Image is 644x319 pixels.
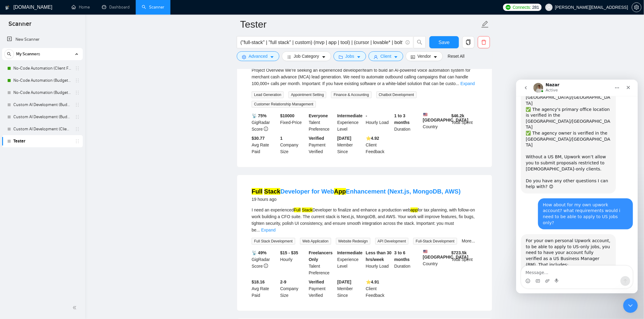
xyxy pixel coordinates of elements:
[252,207,478,233] div: I need an experienced Developer to finalize and enhance a production web for tax planning, with f...
[261,228,275,232] a: Expand
[462,36,474,48] button: copy
[5,52,14,56] span: search
[357,55,361,59] span: caret-down
[478,36,490,48] button: delete
[462,238,475,243] a: More...
[294,53,319,60] span: Job Category
[142,5,164,10] a: searchScanner
[270,55,274,59] span: caret-down
[102,5,130,10] a: dashboardDashboard
[308,135,336,155] div: Payment Verified
[439,39,450,46] span: Save
[334,188,346,195] mark: App
[5,155,100,263] div: For your own personal Upwork account, to be able to apply to US-only jobs, you need to have your ...
[302,208,313,212] mark: Stack
[423,112,428,117] img: 🇺🇸
[75,115,80,119] span: holder
[257,228,260,232] span: ...
[13,111,71,123] a: Custom AI Development (Budget Filters)
[279,279,308,299] div: Company Size
[75,90,80,95] span: holder
[309,250,333,262] b: Freelancers Only
[411,208,418,212] mark: app
[394,113,410,125] b: 1 to 3 months
[423,112,469,122] b: [GEOGRAPHIC_DATA]
[252,136,265,141] b: $30.77
[393,249,422,276] div: Duration
[513,4,531,11] span: Connects:
[300,238,331,245] span: Web Application
[448,53,464,60] a: Reset All
[450,112,479,132] div: Total Spent
[252,280,265,284] b: $18.16
[4,49,14,59] button: search
[250,112,279,132] div: GigRadar Score
[456,81,459,86] span: ...
[13,62,71,74] a: No-Code Automation (Client Filters)
[104,197,114,206] button: Send a message…
[75,78,80,83] span: holder
[13,87,71,99] a: No-Code Automation (Budget Filters)
[16,48,40,60] span: My Scanners
[414,39,425,45] span: search
[75,139,80,144] span: holder
[632,5,641,10] span: setting
[365,112,393,132] div: Hourly Load
[339,55,343,59] span: folder
[463,39,474,45] span: copy
[380,53,391,60] span: Client
[375,238,408,245] span: API Development
[280,280,286,284] b: 2-9
[322,55,326,59] span: caret-down
[460,81,475,86] a: Expand
[418,53,431,60] span: Vendor
[240,39,403,46] input: Search Freelance Jobs...
[13,123,71,135] a: Custom AI Development (Client Filters)
[365,279,393,299] div: Client Feedback
[365,135,393,155] div: Client Feedback
[13,135,71,147] a: Tester
[481,20,489,28] span: edit
[249,53,268,60] span: Advanced
[19,199,24,204] button: Gif picker
[369,51,403,61] button: userClientcaret-down
[294,208,301,212] mark: Full
[252,113,267,118] b: 📡 75%
[252,188,263,195] mark: Full
[450,249,479,276] div: Total Spent
[252,188,461,195] a: Full StackDeveloper for WebAppEnhancement (Next.js, MongoDB, AWS)
[279,112,308,132] div: Fixed-Price
[547,5,551,9] span: user
[39,199,44,204] button: Start recording
[429,36,459,48] button: Save
[75,127,80,132] span: holder
[13,74,71,87] a: No-Code Automation (Budget Filters)
[366,250,392,262] b: Less than 30 hrs/week
[252,250,267,255] b: 📡 49%
[250,135,279,155] div: Avg Rate Paid
[394,250,410,262] b: 3 to 6 months
[336,238,370,245] span: Website Redesign
[337,250,362,255] b: Intermediate
[366,113,367,118] b: -
[365,249,393,276] div: Hourly Load
[336,249,365,276] div: Experience Level
[506,5,511,10] img: upwork-logo.png
[9,199,14,204] button: Emoji picker
[280,113,295,118] b: $ 10000
[414,36,426,48] button: search
[2,33,83,46] li: New Scanner
[282,51,331,61] button: barsJob Categorycaret-down
[250,279,279,299] div: Avg Rate Paid
[623,298,638,313] iframe: Intercom live chat
[336,135,365,155] div: Member Since
[309,280,324,284] b: Verified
